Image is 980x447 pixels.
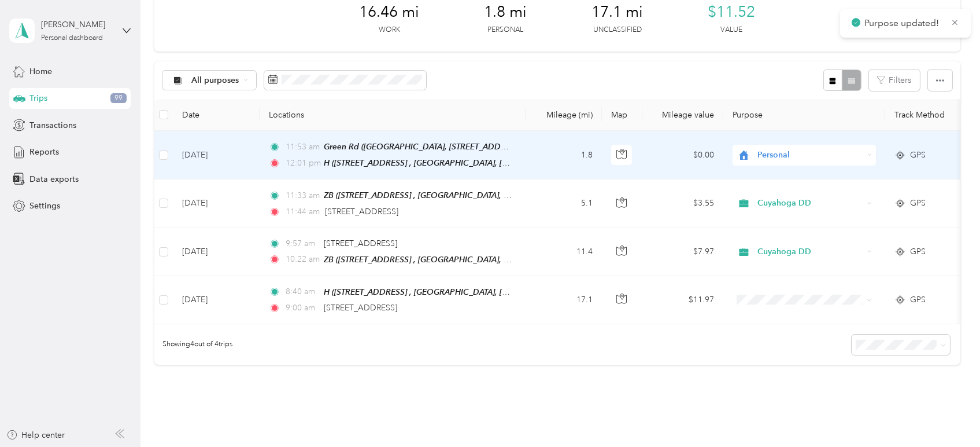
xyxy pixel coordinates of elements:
span: GPS [910,149,926,162]
p: Work [379,25,400,35]
span: 17.1 mi [591,3,643,21]
span: H ([STREET_ADDRESS] , [GEOGRAPHIC_DATA], [GEOGRAPHIC_DATA]) [324,287,583,297]
span: Trips [29,92,47,104]
span: 10:22 am [286,253,319,266]
td: $0.00 [642,131,723,179]
td: [DATE] [173,228,260,276]
span: [STREET_ADDRESS] [324,239,397,248]
span: 11:53 am [286,141,319,153]
span: Personal [757,149,863,162]
span: Showing 4 out of 4 trips [154,339,232,350]
div: [PERSON_NAME] [41,19,113,31]
th: Map [602,99,642,131]
p: Purpose updated! [864,16,942,31]
th: Locations [260,99,526,131]
span: 1.8 mi [484,3,527,21]
span: 99 [110,93,127,104]
span: GPS [910,246,926,258]
div: Personal dashboard [41,35,103,42]
span: [STREET_ADDRESS] [324,303,397,313]
span: 11:33 am [286,189,319,202]
span: Data exports [29,173,79,185]
td: $3.55 [642,179,723,228]
span: Green Rd ([GEOGRAPHIC_DATA], [STREET_ADDRESS] , [GEOGRAPHIC_DATA], [GEOGRAPHIC_DATA]) [324,142,698,152]
span: [STREET_ADDRESS] [325,207,398,217]
span: ZB ([STREET_ADDRESS] , [GEOGRAPHIC_DATA], [GEOGRAPHIC_DATA]) [324,190,587,200]
th: Mileage (mi) [526,99,602,131]
span: 9:00 am [286,302,319,314]
td: [DATE] [173,276,260,324]
span: 11:44 am [286,206,320,218]
span: GPS [910,197,926,210]
th: Track Method [885,99,966,131]
td: 11.4 [526,228,602,276]
p: Personal [487,25,523,35]
p: Value [720,25,742,35]
span: 8:40 am [286,285,319,298]
td: 1.8 [526,131,602,179]
td: $11.97 [642,276,723,324]
button: Help center [6,429,65,441]
span: Cuyahoga DD [757,197,863,210]
iframe: Everlance-gr Chat Button Frame [915,382,980,447]
span: Transactions [29,119,76,131]
span: ZB ([STREET_ADDRESS] , [GEOGRAPHIC_DATA], [GEOGRAPHIC_DATA]) [324,255,587,265]
td: [DATE] [173,179,260,228]
span: Cuyahoga DD [757,246,863,258]
span: Reports [29,146,59,158]
span: 9:57 am [286,237,319,250]
td: [DATE] [173,131,260,179]
span: $11.52 [708,3,755,21]
span: 12:01 pm [286,157,319,170]
span: GPS [910,294,926,306]
span: All purposes [191,76,239,85]
td: 5.1 [526,179,602,228]
th: Mileage value [642,99,723,131]
span: Settings [29,200,60,212]
td: $7.97 [642,228,723,276]
th: Purpose [723,99,885,131]
span: 16.46 mi [359,3,419,21]
th: Date [173,99,260,131]
span: H ([STREET_ADDRESS] , [GEOGRAPHIC_DATA], [GEOGRAPHIC_DATA]) [324,158,583,168]
td: 17.1 [526,276,602,324]
button: Filters [869,69,920,91]
p: Unclassified [593,25,642,35]
span: Home [29,65,52,78]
